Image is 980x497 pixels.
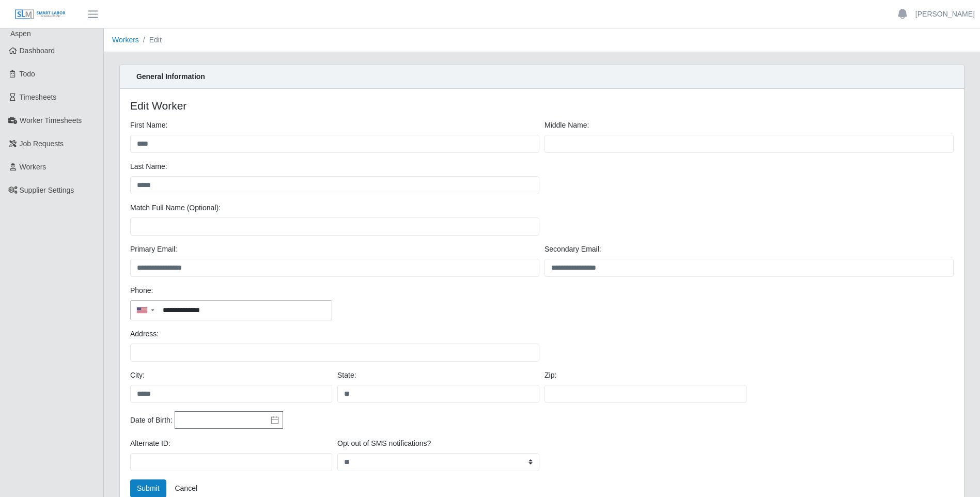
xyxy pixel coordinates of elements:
label: Match Full Name (Optional): [130,203,221,213]
label: Primary Email: [130,244,177,255]
span: Dashboard [20,46,55,55]
label: Middle Name: [545,120,589,131]
label: Opt out of SMS notifications? [337,438,431,449]
label: City: [130,370,145,381]
h4: Edit Worker [130,99,464,112]
label: Last Name: [130,161,167,172]
label: Date of Birth: [130,415,173,426]
span: Worker Timesheets [20,116,82,125]
li: Edit [139,35,162,45]
span: ▼ [150,308,155,312]
strong: General Information [136,72,205,81]
span: Todo [20,70,35,78]
a: [PERSON_NAME] [915,9,975,20]
label: Address: [130,329,159,339]
span: Job Requests [20,139,64,148]
span: Workers [20,163,46,171]
label: Secondary Email: [545,244,601,255]
label: Zip: [545,370,556,381]
label: First Name: [130,120,167,131]
span: Aspen [10,29,31,38]
label: State: [337,370,356,381]
span: Supplier Settings [20,186,74,194]
a: Workers [112,36,139,44]
div: Country Code Selector [131,301,159,320]
label: Phone: [130,285,153,296]
label: Alternate ID: [130,438,170,449]
img: SLM Logo [14,9,66,20]
span: Timesheets [20,93,57,101]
